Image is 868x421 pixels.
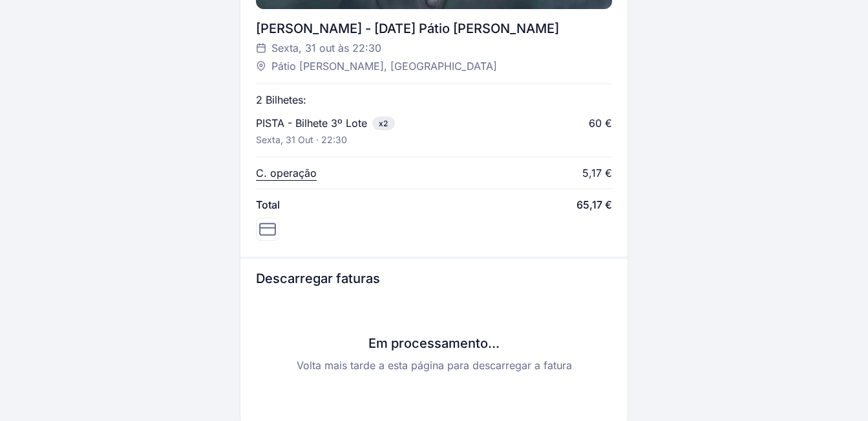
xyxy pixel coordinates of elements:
p: Sexta, 31 out · 22:30 [256,133,347,146]
h3: Em processamento... [256,334,612,352]
p: 2 Bilhetes: [256,92,306,108]
p: PISTA - Bilhete 3º Lote [256,115,367,131]
h3: Descarregar faturas [256,269,612,288]
span: Sexta, 31 out às 22:30 [271,40,381,56]
p: C. operação [256,165,317,181]
span: Pátio [PERSON_NAME], [GEOGRAPHIC_DATA] [271,58,497,74]
span: 65,17 € [577,197,612,212]
div: 5,17 € [582,165,612,181]
div: [PERSON_NAME] - [DATE] Pátio [PERSON_NAME] [256,19,612,38]
p: Volta mais tarde a esta página para descarregar a fatura [256,358,612,373]
div: 60 € [589,115,612,131]
span: Total [256,197,280,212]
span: x2 [372,117,395,130]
